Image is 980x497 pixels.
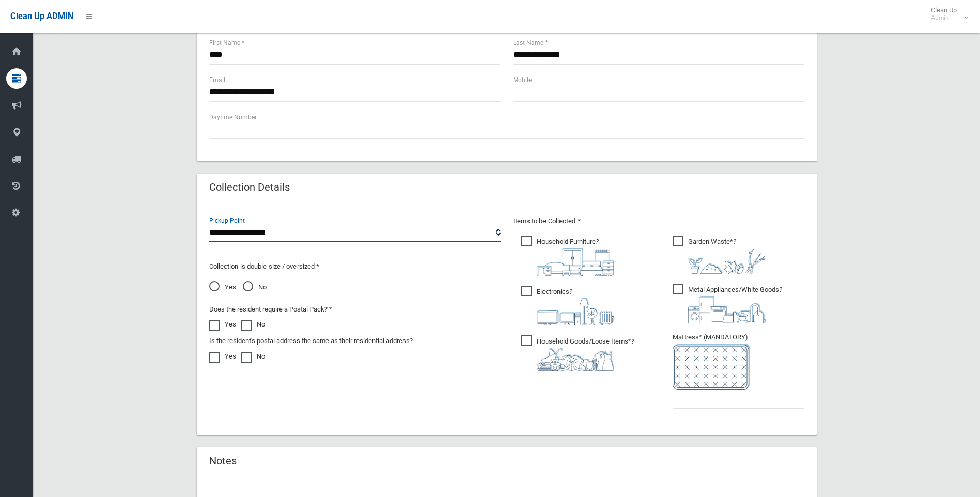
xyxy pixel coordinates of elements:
img: b13cc3517677393f34c0a387616ef184.png [537,348,614,371]
label: Yes [209,318,236,331]
span: Electronics [521,286,614,325]
span: Clean Up ADMIN [10,11,73,21]
span: Mattress* (MANDATORY) [673,333,804,390]
img: aa9efdbe659d29b613fca23ba79d85cb.png [537,248,614,276]
header: Notes [197,451,249,471]
span: Yes [209,281,236,293]
span: Household Goods/Loose Items* [521,335,634,371]
img: 394712a680b73dbc3d2a6a3a7ffe5a07.png [537,298,614,325]
label: Yes [209,350,236,363]
label: No [241,318,265,331]
small: Admin [931,14,957,22]
span: Metal Appliances/White Goods [673,284,782,323]
span: Clean Up [926,6,967,22]
span: No [243,281,267,293]
i: ? [537,288,614,325]
label: Does the resident require a Postal Pack? * [209,303,332,316]
i: ? [537,238,614,276]
label: Is the resident's postal address the same as their residential address? [209,335,413,347]
i: ? [537,337,634,371]
i: ? [688,238,766,274]
label: No [241,350,265,363]
p: Collection is double size / oversized * [209,260,501,273]
img: 4fd8a5c772b2c999c83690221e5242e0.png [688,248,766,274]
i: ? [688,286,782,323]
img: e7408bece873d2c1783593a074e5cb2f.png [673,344,750,390]
span: Household Furniture [521,236,614,276]
header: Collection Details [197,177,302,197]
p: Items to be Collected * [513,215,804,227]
img: 36c1b0289cb1767239cdd3de9e694f19.png [688,296,766,323]
span: Garden Waste* [673,236,766,274]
